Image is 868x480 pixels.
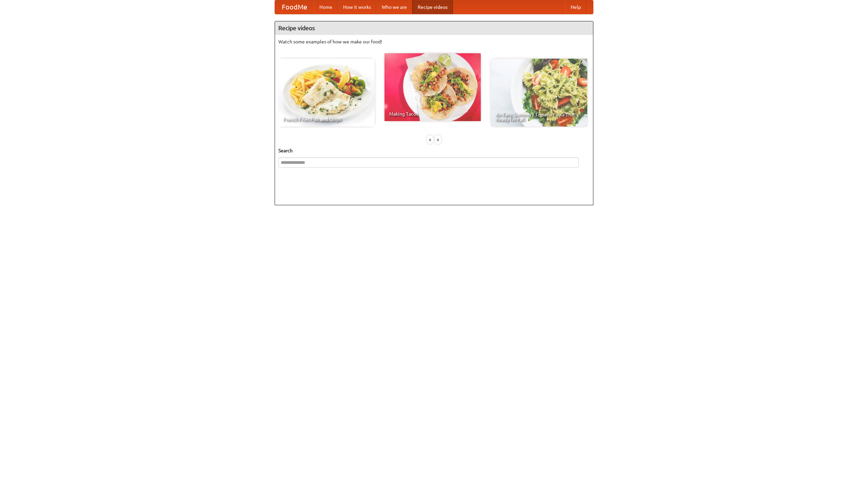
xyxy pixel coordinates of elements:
[275,0,314,14] a: FoodMe
[376,0,412,14] a: Who we are
[384,53,481,121] a: Making Tacos
[278,38,590,45] p: Watch some examples of how we make our food!
[314,0,338,14] a: Home
[278,147,590,154] h5: Search
[496,112,583,122] span: An Easy, Summery Tomato Pasta That's Ready for Fall
[427,135,433,144] div: «
[278,59,375,127] a: French Fries Fish and Chips
[491,59,587,127] a: An Easy, Summery Tomato Pasta That's Ready for Fall
[389,112,476,116] span: Making Tacos
[565,0,586,14] a: Help
[435,135,441,144] div: »
[412,0,453,14] a: Recipe videos
[275,21,593,35] h4: Recipe videos
[283,117,370,122] span: French Fries Fish and Chips
[338,0,376,14] a: How it works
